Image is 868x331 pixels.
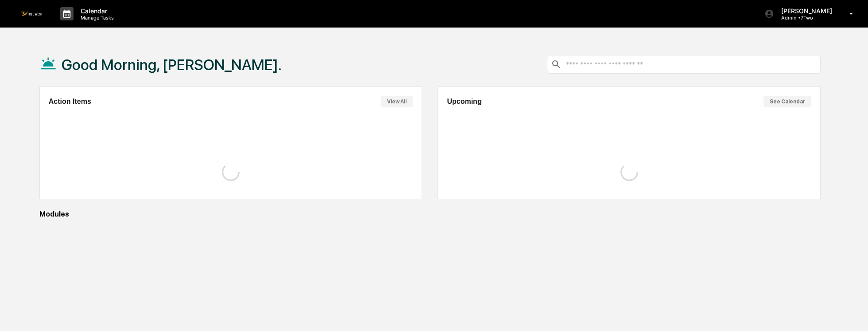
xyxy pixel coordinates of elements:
button: See Calendar [763,96,811,107]
h1: Good Morning, [PERSON_NAME]. [62,56,282,74]
button: View All [381,96,413,107]
p: Calendar [74,7,118,15]
h2: Action Items [49,98,91,106]
div: Modules [39,210,821,218]
p: Manage Tasks [74,15,118,21]
p: [PERSON_NAME] [774,7,837,15]
h2: Upcoming [447,98,481,106]
img: logo [21,12,43,16]
p: Admin • 7Two [774,15,837,21]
